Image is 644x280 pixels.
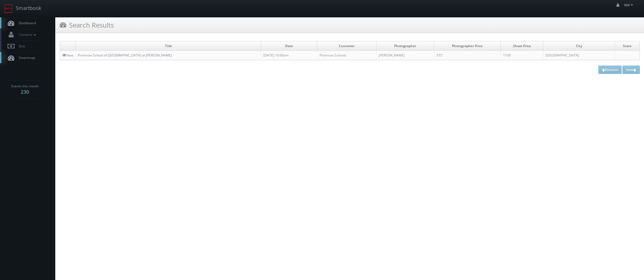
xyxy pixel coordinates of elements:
[501,51,543,60] td: 1100
[501,41,543,51] td: Shoot Price
[16,21,36,25] span: Dashboard
[261,51,317,60] td: [DATE] 10:00am
[16,32,37,37] span: Contacts
[62,53,73,58] a: View
[317,51,376,60] td: Primrose Schools
[317,41,376,51] td: Customer
[4,4,13,13] img: smartbook-logo.png
[60,20,114,30] h3: Search Results
[78,53,172,58] a: Primrose School of [GEOGRAPHIC_DATA] at [PERSON_NAME]
[434,41,501,51] td: Photographer Price
[376,41,434,51] td: Photographer
[543,51,615,60] td: [GEOGRAPHIC_DATA]
[615,41,640,51] td: State
[543,41,615,51] td: City
[11,84,39,89] span: Events this month
[624,3,635,7] span: Will
[434,51,501,60] td: 575
[261,41,317,51] td: Date
[76,41,261,51] td: Title
[16,44,25,49] span: Bids
[21,88,29,95] strong: 230
[16,55,35,60] span: Smartmap
[376,51,434,60] td: [PERSON_NAME]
